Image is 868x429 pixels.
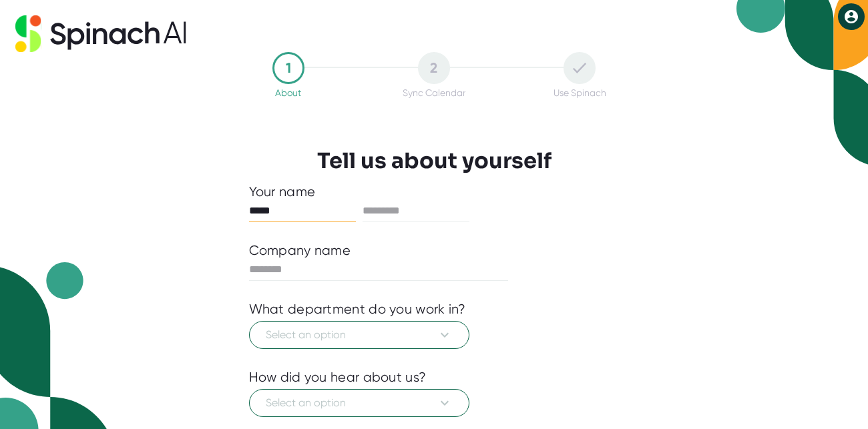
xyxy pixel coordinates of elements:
[249,301,466,318] div: What department do you work in?
[249,321,469,349] button: Select an option
[554,87,606,98] div: Use Spinach
[275,87,301,98] div: About
[249,369,427,386] div: How did you hear about us?
[317,148,552,173] h3: Tell us about yourself
[418,52,450,84] div: 2
[272,52,304,84] div: 1
[266,327,453,343] span: Select an option
[249,242,351,259] div: Company name
[249,389,469,417] button: Select an option
[403,87,465,98] div: Sync Calendar
[249,183,620,200] div: Your name
[266,395,453,411] span: Select an option
[823,384,855,416] iframe: Intercom live chat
